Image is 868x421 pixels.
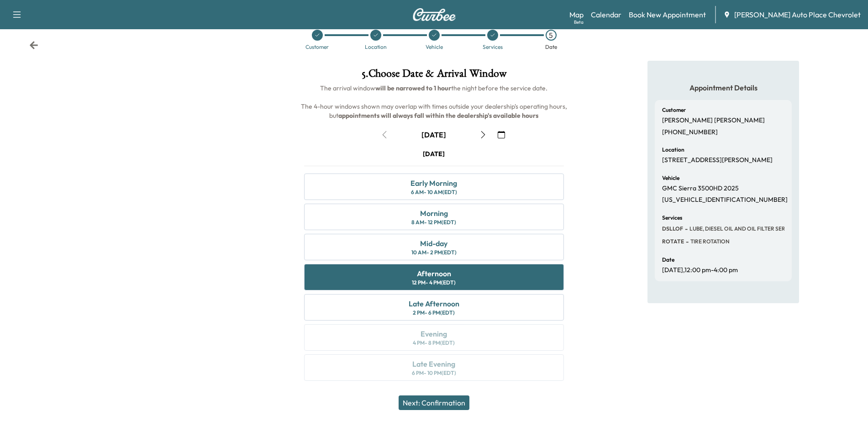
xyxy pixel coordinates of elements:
div: Beta [574,19,584,26]
div: 12 PM - 4 PM (EDT) [412,279,456,286]
div: [DATE] [423,149,445,158]
h6: Services [662,215,682,221]
div: Location [365,44,387,50]
b: appointments will always fall within the dealership's available hours [338,111,538,120]
p: GMC Sierra 3500HD 2025 [662,184,739,193]
p: [PHONE_NUMBER] [662,128,718,137]
p: [DATE] , 12:00 pm - 4:00 pm [662,266,738,274]
p: [STREET_ADDRESS][PERSON_NAME] [662,156,773,164]
p: [PERSON_NAME] [PERSON_NAME] [662,116,765,125]
h6: Date [662,257,674,263]
span: DSLLOF [662,225,683,232]
h6: Location [662,147,684,153]
h6: Customer [662,107,686,113]
img: Curbee Logo [412,8,456,21]
a: MapBeta [569,9,584,20]
div: Mid-day [420,238,447,249]
div: 2 PM - 6 PM (EDT) [413,309,455,316]
div: Early Morning [410,178,457,189]
span: - [684,237,689,246]
span: TIRE ROTATION [689,238,730,245]
div: 6 AM - 10 AM (EDT) [411,189,457,196]
h6: Vehicle [662,175,679,181]
div: Customer [305,44,329,50]
button: Next: Confirmation [399,395,469,410]
p: [US_VEHICLE_IDENTIFICATION_NUMBER] [662,196,788,204]
span: The arrival window the night before the service date. The 4-hour windows shown may overlap with t... [301,84,568,120]
div: Services [483,44,503,50]
div: 10 AM - 2 PM (EDT) [411,249,457,256]
a: Calendar [591,9,621,20]
span: ROTATE [662,238,684,245]
div: 5 [546,30,557,41]
a: Book New Appointment [629,9,706,20]
div: Date [545,44,557,50]
div: Back [29,41,38,50]
span: [PERSON_NAME] Auto Place Chevrolet [734,9,861,20]
div: Vehicle [426,44,443,50]
div: [DATE] [421,130,446,140]
div: Morning [420,208,448,219]
div: 8 AM - 12 PM (EDT) [411,219,456,226]
div: Late Afternoon [409,298,459,309]
span: - [683,224,688,233]
h1: 5 . Choose Date & Arrival Window [297,68,572,84]
div: Afternoon [417,268,451,279]
h5: Appointment Details [655,83,792,93]
b: will be narrowed to 1 hour [375,84,451,92]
